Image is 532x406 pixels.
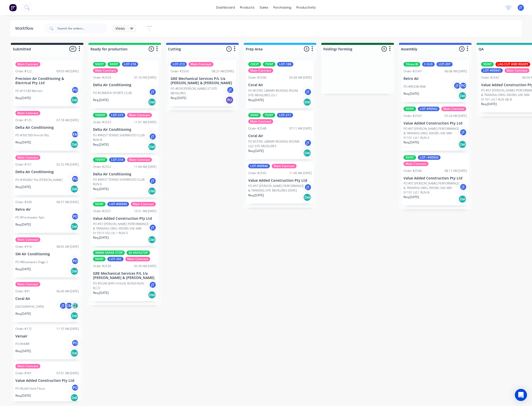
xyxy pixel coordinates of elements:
[248,83,312,87] p: Coral Air
[134,120,157,124] div: 11:01 AM [DATE]
[56,371,79,376] div: 07:01 AM [DATE]
[237,4,257,11] div: products
[13,109,81,151] div: Main ContractOrder #12507:18 AM [DATE]Delta Air ConditioningPO #305789 Penrith RSLKMReq.[DATE]Del
[91,111,159,153] div: 100INTLOT-215Main ContractOrder #255311:01 AM [DATE]Delta Air ConditioningPO #WEST TENNIS SHERWOO...
[93,83,157,87] p: Delta Air Conditioning
[418,107,440,111] div: LOT-#00942
[93,202,106,206] div: 50INT
[15,393,31,398] p: Req. [DATE]
[134,209,157,213] div: 10:51 AM [DATE]
[93,165,111,169] div: Order #2552
[248,68,273,73] div: Main Contract
[401,153,469,206] div: 50INTLOT--#00943Main ContractOrder #254408:17 AM [DATE]Value Added Construction Pty LtdPO #ST [PE...
[15,89,43,93] p: PO #15189 Meriton
[263,113,275,117] div: 75INT
[15,222,31,227] p: Req. [DATE]
[459,183,467,191] div: jT
[515,389,527,401] div: Open Intercom Messenger
[445,69,467,74] div: 06:08 AM [DATE]
[15,155,40,160] div: Main Contract
[403,84,426,89] p: PO #ROOM-RAB
[148,291,156,299] div: Del
[134,165,157,169] div: 11:00 AM [DATE]
[71,86,79,94] div: PO
[15,62,40,67] div: Main Contract
[303,149,311,157] div: Del
[15,215,45,220] p: PO #Freshwater Apts
[93,209,111,213] div: Order #2551
[481,62,494,67] div: 50INT
[481,68,503,73] div: LOT-#00941
[248,184,304,193] p: PO #ST [PERSON_NAME] PERFORMANCE & TRAINING SITE MEASURES [DATE]
[257,4,271,11] div: sales
[403,140,419,145] p: Req. [DATE]
[13,198,81,233] div: Order #24006:57 AM [DATE]Retro AirPO #Freshwater AptsPOReq.[DATE]Del
[93,235,109,240] p: Req. [DATE]
[171,69,189,74] div: Order #2550
[212,69,234,74] div: 08:25 AM [DATE]
[15,178,62,182] p: PO #305892 The [PERSON_NAME]
[70,267,78,275] div: Del
[148,143,156,151] div: Del
[15,25,36,32] div: Workflow
[289,126,312,131] div: 07:11 AM [DATE]
[15,140,31,145] p: Req. [DATE]
[70,96,78,104] div: Del
[122,62,138,67] div: LOT-216
[149,281,157,289] div: jT
[248,139,304,148] p: PO #STATE LIBRARY READING ROOMS LG2 SITE MEASURES
[93,113,107,117] div: 100INT
[248,134,312,138] p: Coral Air
[13,362,81,404] div: Main ContractOrder #30107:01 AM [DATE]Value Added Construction Pty LtdPO #UoN Herb FitoutPOReq.[D...
[149,224,157,231] div: jT
[15,260,48,264] p: PO #Bluewaves Stage 2
[71,131,79,138] div: KM
[56,289,79,294] div: 06:40 AM [DATE]
[15,170,79,174] p: Delta Air Conditioning
[9,4,17,11] img: Factory
[458,195,466,203] div: Del
[93,264,111,268] div: Order #2539
[401,60,469,102] div: 10mm BIC-O-DLOT-207Order #254706:08 AM [DATE]Retro AirPO #ROOM-RABjTPOReq.[DATE]Del
[115,26,125,31] span: Views
[304,139,312,147] div: jT
[403,121,467,126] p: Value Added Construction Pty Ltd
[71,257,79,265] div: PO
[15,77,79,85] p: Precision Air Conditioning & Electrical Pty Ltd
[519,5,522,10] span: JT
[149,133,157,140] div: jT
[303,193,311,201] div: Del
[93,158,107,162] div: 100INT
[289,75,312,80] div: 05:49 AM [DATE]
[248,126,266,131] div: Order #2548
[127,158,152,162] div: Main Contract
[15,111,40,115] div: Main Contract
[15,297,79,301] p: Coral Air
[93,68,118,73] div: Main Contract
[13,325,81,360] div: Order #17211:37 AM [DATE]VersairPO #HMRIPOReq.[DATE]Del
[403,176,467,180] p: Value Added Construction Pty Ltd
[127,251,150,255] div: 50 VAPASTOP
[403,169,422,173] div: Order #2544
[248,75,266,80] div: Order #2546
[93,271,157,280] p: GRE Mechanical Services P/L t/a [PERSON_NAME] & [PERSON_NAME]
[403,127,459,140] p: PO #ST [PERSON_NAME] PERFORMANCE & TRAINING DWG-300385-VAE-MW-01101 LVL1 RUN A
[13,153,81,195] div: Main ContractOrder #15102:32 PM [DATE]Delta Air ConditioningPO #305892 The [PERSON_NAME]POReq.[DA...
[248,113,261,117] div: 50INT
[15,200,32,204] div: Order #240
[227,86,234,94] div: jT
[289,171,312,175] div: 11:40 AM [DATE]
[56,162,79,167] div: 02:32 PM [DATE]
[71,302,79,309] div: + 2
[93,62,106,67] div: 50EXT
[70,140,78,148] div: Del
[422,62,435,67] div: C-O-D
[93,216,157,221] p: Value Added Construction Pty Ltd
[15,334,79,338] p: Versair
[458,92,466,100] div: Del
[403,114,422,118] div: Order #2543
[15,185,31,189] p: Req. [DATE]
[304,88,312,96] div: jT
[15,207,79,212] p: Retro Air
[294,4,318,11] div: productivity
